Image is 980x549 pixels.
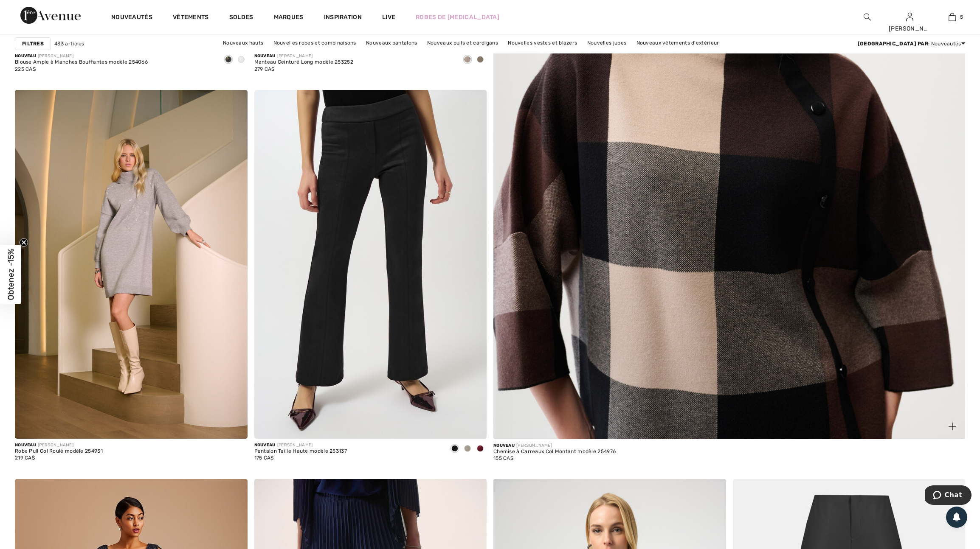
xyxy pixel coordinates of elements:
[423,37,502,48] a: Nouveaux pulls et cardigans
[493,455,513,461] span: 155 CA$
[906,12,913,22] img: Mes infos
[254,53,354,59] div: [PERSON_NAME]
[15,66,36,72] span: 225 CA$
[583,37,631,48] a: Nouvelles jupes
[269,37,360,48] a: Nouvelles robes et combinaisons
[382,13,395,22] a: Live
[906,13,913,21] a: Se connecter
[254,53,276,59] span: Nouveau
[324,14,362,22] span: Inspiration
[416,13,499,22] a: Robes de [MEDICAL_DATA]
[54,40,84,48] span: 433 articles
[474,53,487,67] div: Java
[474,442,487,456] div: Merlot
[15,455,35,461] span: 219 CA$
[960,13,963,21] span: 5
[219,37,268,48] a: Nouveaux hauts
[858,41,928,47] strong: [GEOGRAPHIC_DATA] par
[931,12,973,22] a: 5
[461,442,474,456] div: Moonstone
[15,59,148,65] div: Blouse Ample à Manches Bouffantes modèle 254066
[254,442,347,448] div: [PERSON_NAME]
[229,14,253,22] a: Soldes
[254,90,487,438] img: Pantalon Taille Haute modèle 253137. Noir
[6,249,16,300] span: Obtenez -15%
[20,7,81,24] img: 1ère Avenue
[173,14,209,22] a: Vêtements
[889,24,930,33] div: [PERSON_NAME]
[949,423,956,430] img: plus_v2.svg
[632,37,724,48] a: Nouveaux vêtements d'extérieur
[504,37,581,48] a: Nouvelles vestes et blazers
[235,53,248,67] div: White
[274,14,304,22] a: Marques
[254,443,276,448] span: Nouveau
[864,12,871,22] img: recherche
[15,53,36,59] span: Nouveau
[858,40,965,48] div: : Nouveautés
[254,455,274,461] span: 175 CA$
[254,448,347,454] div: Pantalon Taille Haute modèle 253137
[949,12,956,22] img: Mon panier
[22,40,44,48] strong: Filtres
[15,442,103,448] div: [PERSON_NAME]
[493,443,515,448] span: Nouveau
[925,485,972,507] iframe: Ouvre un widget dans lequel vous pouvez chatter avec l’un de nos agents
[111,14,152,22] a: Nouveautés
[461,53,474,67] div: Moonstone
[362,37,421,48] a: Nouveaux pantalons
[15,53,148,59] div: [PERSON_NAME]
[493,443,616,449] div: [PERSON_NAME]
[20,238,28,247] button: Close teaser
[254,59,354,65] div: Manteau Ceinturé Long modèle 253252
[448,442,461,456] div: Black
[15,443,36,448] span: Nouveau
[15,448,103,454] div: Robe Pull Col Roulé modèle 254931
[222,53,235,67] div: Black
[15,90,248,438] img: Robe Pull Col Roulé modèle 254931. Grey melange
[493,449,616,455] div: Chemise à Carreaux Col Montant modèle 254976
[254,66,275,72] span: 279 CA$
